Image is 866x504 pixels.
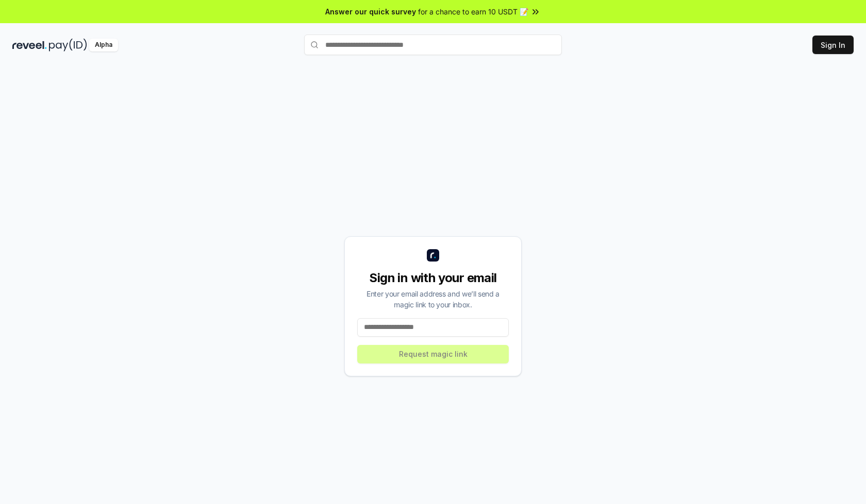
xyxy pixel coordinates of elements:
[812,36,854,54] button: Sign In
[12,39,47,51] img: reveel_dark
[427,249,439,262] img: logo_small
[325,6,416,17] span: Answer our quick survey
[89,39,118,51] div: Alpha
[418,6,528,17] span: for a chance to earn 10 USDT 📝
[357,270,509,286] div: Sign in with your email
[49,39,87,51] img: pay_id
[357,288,509,310] div: Enter your email address and we’ll send a magic link to your inbox.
